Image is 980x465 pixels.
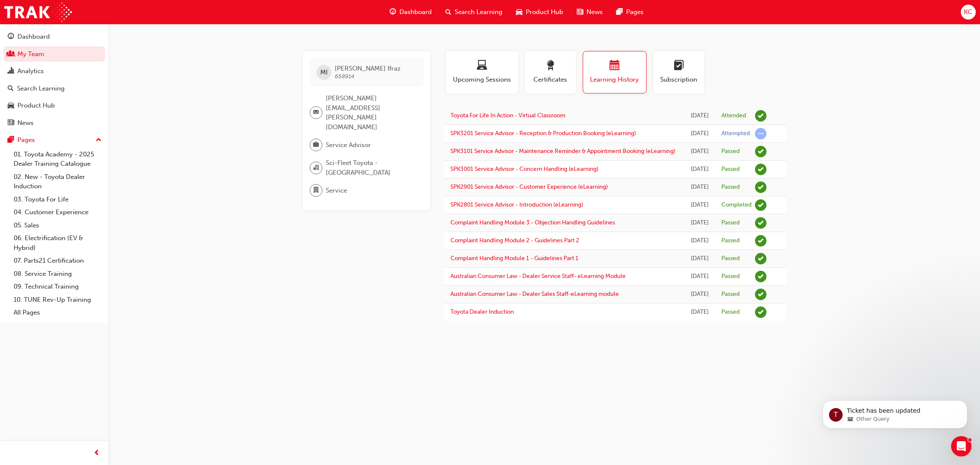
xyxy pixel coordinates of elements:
[721,255,740,263] div: Passed
[10,206,105,219] a: 04. Customer Experience
[721,183,740,191] div: Passed
[10,232,105,254] a: 06. Electrification (EV & Hybrid)
[674,60,684,72] span: learningplan-icon
[721,272,740,281] div: Passed
[755,199,766,211] span: learningRecordVerb_COMPLETE-icon
[450,165,598,173] a: SPK3001 Service Advisor - Concern Handling (eLearning)
[450,130,636,137] a: SPK3201 Service Advisor - Reception & Production Booking (eLearning)
[450,219,615,226] a: Complaint Handling Module 3 - Objection Handling Guidelines
[3,98,105,113] a: Product Hub
[690,200,709,210] div: Tue May 13 2025 13:57:08 GMT+1000 (Australian Eastern Standard Time)
[721,130,750,138] div: Attempted
[755,217,766,229] span: learningRecordVerb_PASS-icon
[610,3,650,21] a: pages-iconPages
[755,181,766,193] span: learningRecordVerb_PASS-icon
[755,289,766,300] span: learningRecordVerb_PASS-icon
[755,146,766,157] span: learningRecordVerb_PASS-icon
[450,290,619,298] a: Australian Consumer Law - Dealer Sales Staff-eLearning module
[326,186,347,196] span: Service
[653,51,704,94] button: Subscription
[452,75,512,85] span: Upcoming Sessions
[721,308,740,316] div: Passed
[755,271,766,282] span: learningRecordVerb_PASS-icon
[8,119,14,127] span: news-icon
[326,140,371,150] span: Service Advisor
[610,60,620,72] span: calendar-icon
[755,235,766,247] span: learningRecordVerb_PASS-icon
[450,112,565,119] a: Toyota For Life In Action - Virtual Classroom
[721,147,740,156] div: Passed
[446,51,518,94] button: Upcoming Sessions
[755,164,766,175] span: learningRecordVerb_PASS-icon
[450,237,579,244] a: Complaint Handling Module 2 - Guidelines Part 2
[335,65,401,72] span: [PERSON_NAME] Ifraz
[10,267,105,281] a: 08. Service Training
[690,129,709,139] div: Tue May 13 2025 15:23:19 GMT+1000 (Australian Eastern Standard Time)
[4,3,72,22] a: Trak
[445,7,451,17] span: search-icon
[390,7,396,17] span: guage-icon
[10,280,105,293] a: 09. Technical Training
[8,68,14,75] span: chart-icon
[690,147,709,156] div: Tue May 13 2025 15:22:27 GMT+1000 (Australian Eastern Standard Time)
[721,112,746,120] div: Attended
[3,63,105,79] a: Analytics
[383,3,439,21] a: guage-iconDashboard
[3,46,105,62] a: My Team
[450,255,578,262] a: Complaint Handling Module 1 - Guidelines Part 1
[8,85,14,93] span: search-icon
[335,73,354,80] span: 658914
[17,66,44,76] div: Analytics
[690,236,709,246] div: Tue May 13 2025 13:41:38 GMT+1000 (Australian Eastern Standard Time)
[17,118,34,128] div: News
[450,147,675,155] a: SPK3101 Service Advisor - Maintenance Reminder & Appointment Booking (eLearning)
[313,185,319,196] span: department-icon
[690,218,709,228] div: Tue May 13 2025 13:52:27 GMT+1000 (Australian Eastern Standard Time)
[3,81,105,96] a: Search Learning
[570,3,610,21] a: news-iconNews
[964,7,972,17] span: KC
[3,29,105,45] a: Dashboard
[450,201,583,208] a: SPK2801 Service Advisor - Introduction (eLearning)
[326,158,417,177] span: Sci-Fleet Toyota - [GEOGRAPHIC_DATA]
[616,7,623,17] span: pages-icon
[690,254,709,264] div: Tue May 13 2025 13:00:01 GMT+1000 (Australian Eastern Standard Time)
[525,51,576,94] button: Certificates
[10,254,105,267] a: 07. Parts21 Certification
[509,3,570,21] a: car-iconProduct Hub
[690,111,709,121] div: Wed Aug 20 2025 12:00:00 GMT+1000 (Australian Eastern Standard Time)
[399,7,432,17] span: Dashboard
[8,33,14,41] span: guage-icon
[690,182,709,192] div: Tue May 13 2025 14:36:00 GMT+1000 (Australian Eastern Standard Time)
[755,306,766,318] span: learningRecordVerb_PASS-icon
[755,110,766,122] span: learningRecordVerb_ATTEND-icon
[516,7,522,17] span: car-icon
[810,383,980,442] iframe: Intercom notifications message
[690,289,709,299] div: Mon May 12 2025 14:32:23 GMT+1000 (Australian Eastern Standard Time)
[10,148,105,170] a: 01. Toyota Academy - 2025 Dealer Training Catalogue
[721,219,740,227] div: Passed
[313,162,319,173] span: organisation-icon
[450,308,514,315] a: Toyota Dealer Induction
[17,101,55,111] div: Product Hub
[313,139,319,150] span: briefcase-icon
[526,7,563,17] span: Product Hub
[3,132,105,148] button: Pages
[477,60,487,72] span: laptop-icon
[721,290,740,298] div: Passed
[590,75,640,85] span: Learning History
[10,293,105,306] a: 10. TUNE Rev-Up Training
[10,170,105,193] a: 02. New - Toyota Dealer Induction
[577,7,583,17] span: news-icon
[326,94,417,132] span: [PERSON_NAME][EMAIL_ADDRESS][PERSON_NAME][DOMAIN_NAME]
[545,60,556,72] span: award-icon
[583,51,647,94] button: Learning History
[10,306,105,319] a: All Pages
[8,102,14,110] span: car-icon
[17,32,50,42] div: Dashboard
